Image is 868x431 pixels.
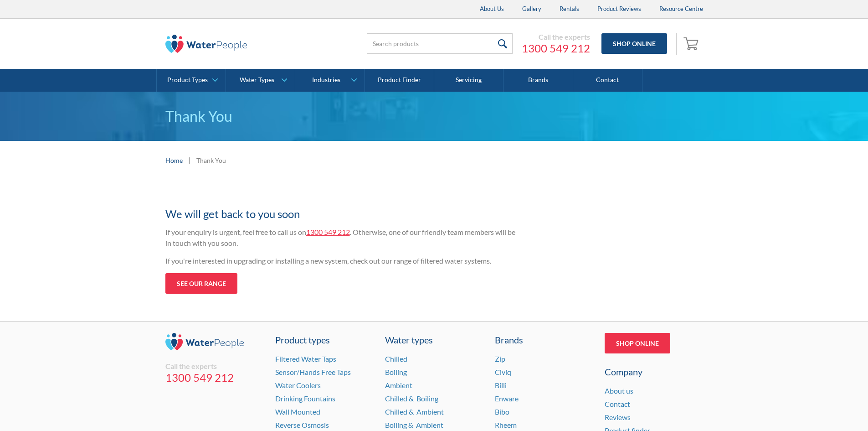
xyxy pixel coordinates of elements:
div: | [187,155,192,166]
a: Reverse Osmosis [275,421,329,429]
a: Chilled & Boiling [385,394,438,403]
a: Water Types [226,69,295,92]
a: Civiq [495,368,511,376]
a: 1300 549 212 [306,228,350,236]
h2: We will get back to you soon [165,206,521,222]
div: Product Types [167,76,208,84]
a: 1300 549 212 [522,42,590,55]
a: Industries [295,69,364,92]
p: If you're interested in upgrading or installing a new system, check out our range of filtered wat... [165,255,521,266]
a: Bibo [495,407,509,416]
a: Ambient [385,381,412,389]
a: See our range [165,273,237,294]
a: Home [165,156,183,165]
a: Contact [605,400,630,408]
p: Thank You [165,105,703,127]
a: Water types [385,333,483,347]
a: Sensor/Hands Free Taps [275,368,351,376]
a: About us [605,386,633,395]
a: Open cart [681,33,703,55]
div: Thank You [196,156,226,165]
a: Product types [275,333,374,347]
a: Zip [495,354,505,363]
a: Brands [503,69,573,92]
a: Enware [495,394,519,403]
div: Water Types [240,76,274,84]
a: Servicing [434,69,503,92]
a: Shop Online [605,333,670,353]
div: Industries [312,76,340,84]
div: Call the experts [522,32,590,42]
a: Water Coolers [275,381,321,389]
div: Call the experts [165,362,264,371]
p: If your enquiry is urgent, feel free to call us on . Otherwise, one of our friendly team members ... [165,227,521,249]
a: Boiling & Ambient [385,421,443,429]
a: Chilled [385,354,407,363]
a: Contact [573,69,642,92]
img: shopping cart [683,36,701,51]
input: Search products [367,33,513,54]
div: Company [605,365,703,379]
div: Brands [495,333,593,347]
a: Billi [495,381,507,389]
img: The Water People [165,35,247,53]
a: Boiling [385,368,407,376]
a: Reviews [605,413,631,421]
a: Drinking Fountains [275,394,335,403]
a: Product Finder [365,69,434,92]
a: Filtered Water Taps [275,354,336,363]
a: Product Types [157,69,226,92]
a: 1300 549 212 [165,371,264,384]
a: Wall Mounted [275,407,320,416]
a: Chilled & Ambient [385,407,444,416]
h1: Thanks for your enquiry [165,189,521,201]
a: Shop Online [601,33,667,54]
a: Rheem [495,421,517,429]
